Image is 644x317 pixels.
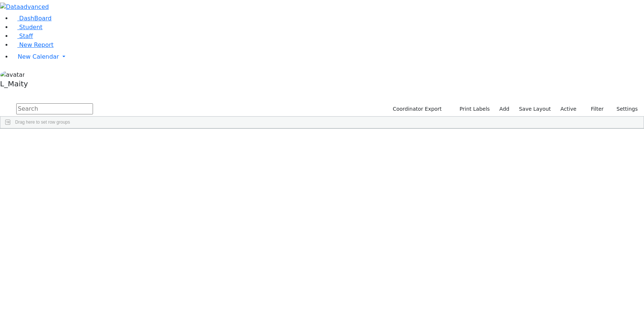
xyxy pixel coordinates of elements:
[12,41,54,48] a: New Report
[19,32,33,39] span: Staff
[19,15,52,22] span: DashBoard
[16,103,93,114] input: Search
[607,103,641,115] button: Settings
[12,15,52,22] a: DashBoard
[19,24,42,31] span: Student
[451,103,493,115] button: Print Labels
[388,103,445,115] button: Coordinator Export
[496,103,513,115] a: Add
[12,49,644,64] a: New Calendar
[18,53,59,60] span: New Calendar
[12,32,33,39] a: Staff
[516,103,554,115] button: Save Layout
[12,24,42,31] a: Student
[15,120,70,125] span: Drag here to set row groups
[557,103,580,115] label: Active
[581,103,607,115] button: Filter
[19,41,54,48] span: New Report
